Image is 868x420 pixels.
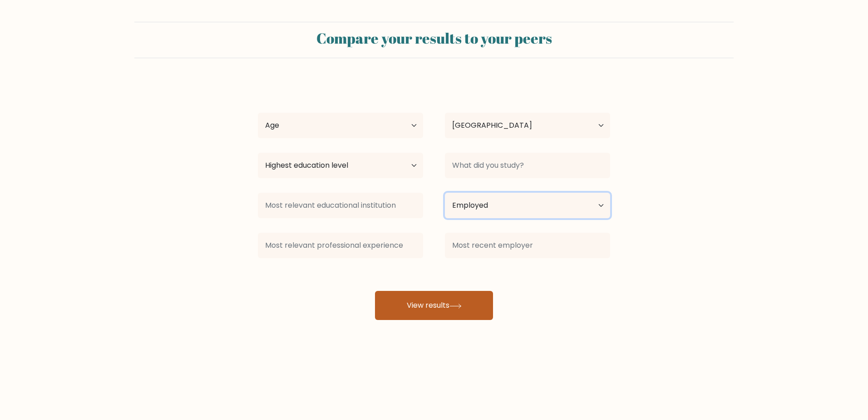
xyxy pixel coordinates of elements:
[258,193,423,218] input: Most relevant educational institution
[140,30,728,47] h2: Compare your results to your peers
[258,233,423,258] input: Most relevant professional experience
[445,153,610,178] input: What did you study?
[445,233,610,258] input: Most recent employer
[375,291,493,320] button: View results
